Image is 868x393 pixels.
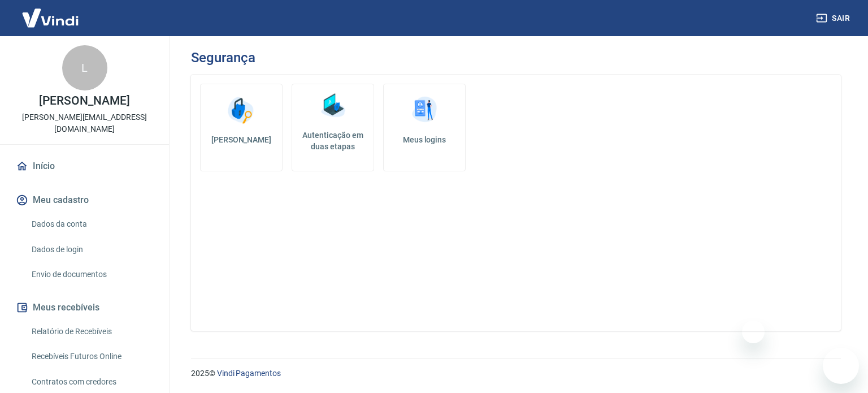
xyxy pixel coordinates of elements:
button: Sair [814,8,854,29]
img: Vindi [14,1,87,35]
button: Meus recebíveis [14,295,155,320]
h5: Autenticação em duas etapas [297,129,369,152]
a: Autenticação em duas etapas [292,84,374,171]
h5: [PERSON_NAME] [210,134,273,145]
img: Autenticação em duas etapas [316,89,350,123]
a: Vindi Pagamentos [217,369,281,378]
h5: Meus logins [393,134,456,145]
a: Relatório de Recebíveis [27,320,155,343]
button: Meu cadastro [14,188,155,213]
h3: Segurança [191,50,255,66]
a: Envio de documentos [27,263,155,286]
a: Dados de login [27,238,155,261]
a: Dados da conta [27,213,155,236]
img: Meus logins [407,93,441,127]
div: L [62,45,107,90]
iframe: Button to launch messaging window [823,348,859,384]
img: Alterar senha [224,93,258,127]
p: 2025 © [191,368,841,379]
iframe: Close message [742,321,765,343]
p: [PERSON_NAME] [39,95,129,107]
p: [PERSON_NAME][EMAIL_ADDRESS][DOMAIN_NAME] [9,111,160,135]
a: Início [14,154,155,179]
a: Meus logins [383,84,466,171]
a: [PERSON_NAME] [200,84,283,171]
a: Recebíveis Futuros Online [27,345,155,368]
